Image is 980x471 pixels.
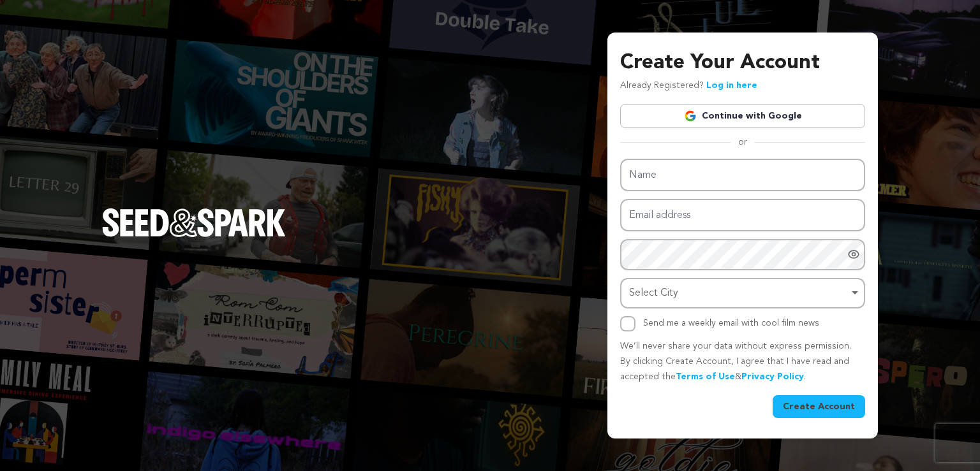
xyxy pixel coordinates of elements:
[620,339,865,384] p: We’ll never share your data without express permission. By clicking Create Account, I agree that ...
[620,199,865,231] input: Email address
[620,104,865,128] a: Continue with Google
[731,136,755,149] span: or
[102,208,286,262] a: Seed&Spark Homepage
[847,248,860,261] a: Show password as plain text. Warning: this will display your password on the screen.
[643,319,819,328] label: Send me a weekly email with cool film news
[676,372,735,381] a: Terms of Use
[706,81,757,90] a: Log in here
[773,395,865,418] button: Create Account
[620,159,865,191] input: Name
[629,284,849,303] div: Select City
[741,372,804,381] a: Privacy Policy
[620,78,757,94] p: Already Registered?
[620,48,865,78] h3: Create Your Account
[102,208,286,236] img: Seed&Spark Logo
[684,110,697,122] img: Google logo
